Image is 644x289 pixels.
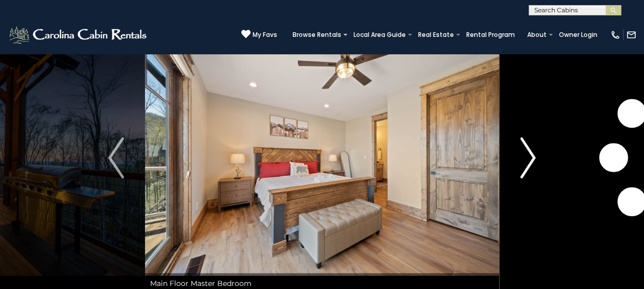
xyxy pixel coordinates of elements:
img: arrow [108,137,123,178]
a: About [522,28,552,42]
img: mail-regular-white.png [626,30,636,40]
img: phone-regular-white.png [610,30,620,40]
a: Real Estate [413,28,459,42]
img: arrow [520,137,535,178]
span: My Favs [253,30,277,39]
a: Rental Program [461,28,520,42]
a: Owner Login [554,28,603,42]
img: White-1-2.png [8,25,150,45]
a: Browse Rentals [287,28,346,42]
a: Local Area Guide [348,28,411,42]
a: My Favs [241,29,277,40]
